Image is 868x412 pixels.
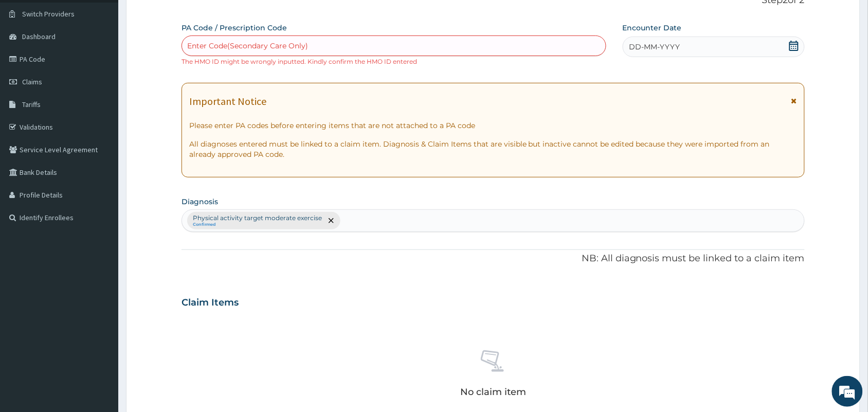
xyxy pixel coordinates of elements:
span: Dashboard [22,32,56,41]
img: d_794563401_company_1708531726252_794563401 [19,51,42,77]
h3: Claim Items [182,297,239,309]
label: Encounter Date [623,23,682,33]
h1: Important Notice [189,96,266,107]
span: DD-MM-YYYY [629,42,680,52]
span: We're online! [60,130,142,234]
label: Diagnosis [182,196,218,207]
div: Minimize live chat window [169,5,193,30]
span: Switch Providers [22,9,75,19]
p: No claim item [460,387,526,397]
label: PA Code / Prescription Code [182,23,287,33]
small: The HMO ID might be wrongly inputted. Kindly confirm the HMO ID entered [182,58,417,65]
div: Enter Code(Secondary Care Only) [187,41,308,51]
p: NB: All diagnosis must be linked to a claim item [182,252,805,265]
span: Claims [22,77,42,86]
textarea: Type your message and hit 'Enter' [5,281,196,317]
p: All diagnoses entered must be linked to a claim item. Diagnosis & Claim Items that are visible bu... [189,139,797,159]
p: Please enter PA codes before entering items that are not attached to a PA code [189,120,797,131]
span: Tariffs [22,100,41,109]
div: Chat with us now [53,58,173,71]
